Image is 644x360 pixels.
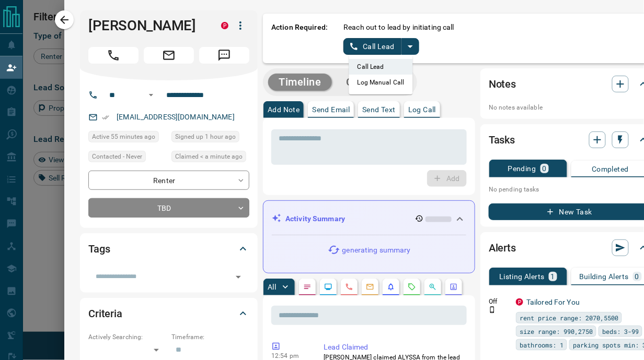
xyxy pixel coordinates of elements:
svg: Notes [303,283,312,291]
div: property.ca [221,22,228,29]
svg: Requests [408,283,416,291]
div: property.ca [516,298,523,306]
button: Open [231,270,246,284]
h2: Criteria [88,305,122,322]
h1: [PERSON_NAME] [88,17,205,34]
span: rent price range: 2070,5500 [520,313,618,323]
p: Pending [508,165,536,172]
p: Send Text [362,106,396,113]
p: Actively Searching: [88,332,166,342]
span: bathrooms: 1 [520,340,563,350]
svg: Listing Alerts [387,283,395,291]
p: All [268,283,276,291]
p: 12:54 pm [271,352,308,359]
p: Log Call [408,106,436,113]
svg: Emails [366,283,374,291]
a: [EMAIL_ADDRESS][DOMAIN_NAME] [117,113,235,121]
button: Campaigns [336,74,412,91]
h2: Notes [489,76,516,92]
a: Tailored For You [526,298,580,306]
p: Add Note [268,106,300,113]
p: Listing Alerts [499,273,545,280]
h2: Tasks [489,131,515,148]
h2: Tags [88,241,110,257]
p: 1 [551,273,555,280]
div: Criteria [88,301,249,326]
li: Log Manual Call [349,75,413,90]
button: Open [145,89,157,101]
div: Renter [88,171,249,190]
div: Wed Aug 13 2025 [171,151,249,165]
div: split button [343,38,419,55]
svg: Email Verified [102,114,109,121]
span: Claimed < a minute ago [175,151,243,162]
p: Lead Claimed [324,342,463,353]
p: generating summary [342,245,411,256]
p: 0 [543,165,547,172]
p: Reach out to lead by initiating call [343,22,454,33]
p: Send Email [312,106,350,113]
svg: Opportunities [429,283,437,291]
svg: Lead Browsing Activity [324,283,332,291]
span: size range: 990,2750 [520,326,593,337]
button: Call Lead [343,38,401,55]
button: Timeline [268,74,332,91]
div: Activity Summary [272,209,466,229]
p: Off [489,297,510,306]
p: Building Alerts [579,273,629,280]
span: Email [144,47,194,64]
span: Call [88,47,139,64]
span: Message [199,47,249,64]
li: Call Lead [349,59,413,75]
span: Active 55 minutes ago [92,131,155,142]
svg: Agent Actions [450,283,458,291]
h2: Alerts [489,239,516,256]
p: Activity Summary [285,213,345,224]
p: Completed [592,165,629,173]
span: Contacted - Never [92,151,142,162]
svg: Push Notification Only [489,306,496,314]
div: Tags [88,236,249,261]
p: Action Required: [271,22,328,55]
div: Wed Aug 13 2025 [171,131,249,146]
div: Wed Aug 13 2025 [88,131,166,146]
p: 0 [635,273,639,280]
p: Timeframe: [171,332,249,342]
div: TBD [88,198,249,218]
span: Signed up 1 hour ago [175,131,236,142]
svg: Calls [345,283,353,291]
span: beds: 3-99 [602,326,639,337]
